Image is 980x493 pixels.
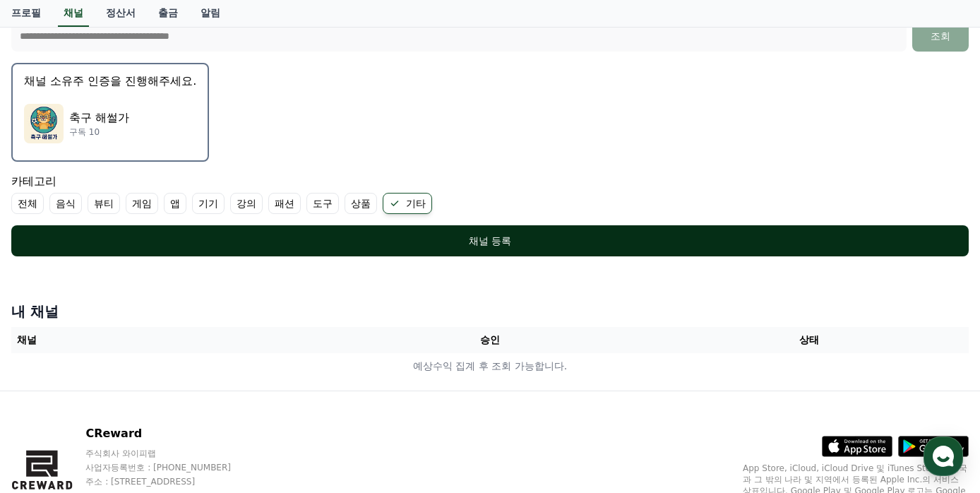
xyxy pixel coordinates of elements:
th: 채널 [11,327,330,353]
a: 홈 [4,376,93,411]
p: 주식회사 와이피랩 [85,448,258,459]
a: 설정 [182,376,271,411]
label: 기기 [192,193,225,214]
p: 주소 : [STREET_ADDRESS] [85,476,258,487]
button: 채널 소유주 인증을 진행해주세요. 축구 해썰가 축구 해썰가 구독 10 [11,63,209,162]
a: 대화 [93,376,182,411]
img: 축구 해썰가 [24,104,64,143]
label: 기타 [383,193,432,214]
th: 상태 [650,327,969,353]
button: 채널 등록 [11,225,969,256]
span: 홈 [44,397,53,408]
div: 채널 등록 [40,234,940,248]
p: 사업자등록번호 : [PHONE_NUMBER] [85,462,258,473]
label: 강의 [230,193,263,214]
label: 게임 [126,193,158,214]
label: 패션 [268,193,301,214]
div: 조회 [918,29,963,43]
label: 상품 [345,193,377,214]
h4: 내 채널 [11,302,969,321]
p: CReward [85,425,258,442]
p: 축구 해썰가 [69,109,129,126]
label: 앱 [164,193,186,214]
span: 대화 [129,398,146,409]
td: 예상수익 집계 후 조회 가능합니다. [11,353,969,379]
div: 카테고리 [11,173,969,214]
p: 채널 소유주 인증을 진행해주세요. [24,73,196,90]
label: 도구 [306,193,339,214]
span: 설정 [218,397,235,408]
th: 승인 [330,327,650,353]
label: 뷰티 [88,193,120,214]
label: 전체 [11,193,44,214]
button: 조회 [912,20,969,52]
label: 음식 [49,193,82,214]
p: 구독 10 [69,126,129,138]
